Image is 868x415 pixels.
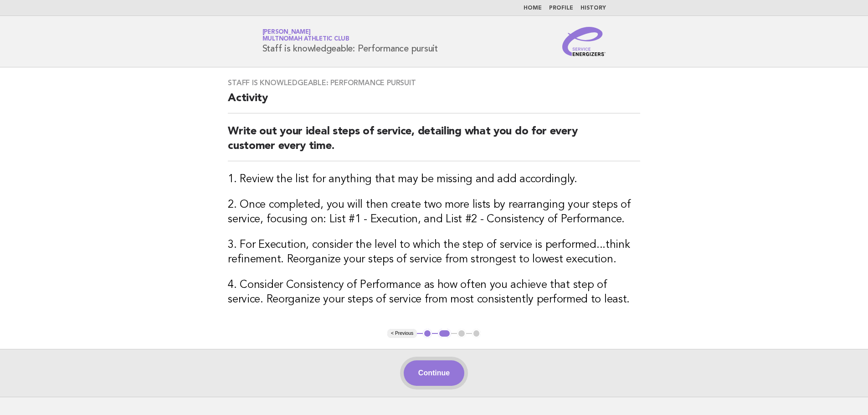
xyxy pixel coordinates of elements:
[404,360,464,386] button: Continue
[228,198,640,227] h3: 2. Once completed, you will then create two more lists by rearranging your steps of service, focu...
[524,5,542,11] a: Home
[228,91,640,113] h2: Activity
[580,5,606,11] a: History
[549,5,573,11] a: Profile
[228,124,640,161] h2: Write out your ideal steps of service, detailing what you do for every customer every time.
[228,238,640,267] h3: 3. For Execution, consider the level to which the step of service is performed...think refinement...
[262,29,349,42] a: [PERSON_NAME]Multnomah Athletic Club
[562,27,606,56] img: Service Energizers
[387,329,417,338] button: < Previous
[228,278,640,307] h3: 4. Consider Consistency of Performance as how often you achieve that step of service. Reorganize ...
[228,78,640,87] h3: Staff is knowledgeable: Performance pursuit
[423,329,432,338] button: 1
[262,30,438,53] h1: Staff is knowledgeable: Performance pursuit
[228,172,640,187] h3: 1. Review the list for anything that may be missing and add accordingly.
[262,36,349,42] span: Multnomah Athletic Club
[438,329,451,338] button: 2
